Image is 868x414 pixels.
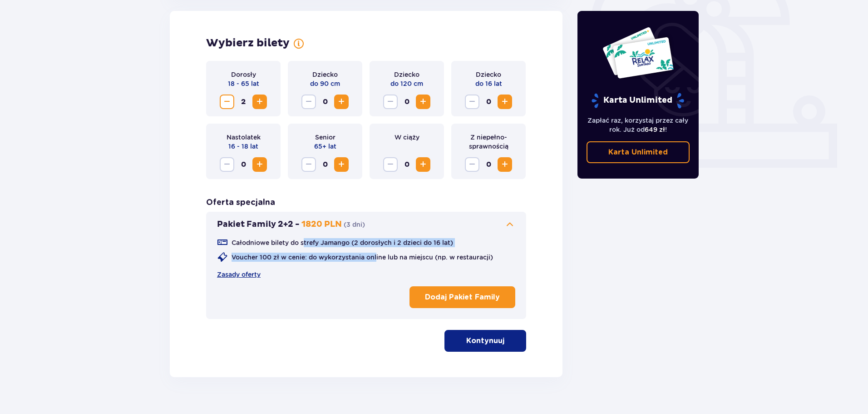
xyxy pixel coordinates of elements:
[591,93,685,109] p: Karta Unlimited
[444,330,526,352] button: Kontynuuj
[602,26,674,79] img: Dwie karty całoroczne do Suntago z napisem 'UNLIMITED RELAX', na białym tle z tropikalnymi liśćmi...
[301,157,316,172] button: Zmniejsz
[315,133,335,142] p: Senior
[236,157,251,172] span: 0
[301,95,316,109] button: Zmniejsz
[252,95,267,109] button: Zwiększ
[217,219,300,230] p: Pakiet Family 2+2 -
[481,157,496,172] span: 0
[228,142,258,151] p: 16 - 18 lat
[416,95,430,109] button: Zwiększ
[395,133,419,142] p: W ciąży
[608,147,668,157] p: Karta Unlimited
[465,157,479,172] button: Zmniejsz
[314,142,336,151] p: 65+ lat
[498,95,512,109] button: Zwiększ
[252,157,267,172] button: Zwiększ
[310,79,340,88] p: do 90 cm
[383,95,398,109] button: Zmniejsz
[409,286,515,308] button: Dodaj Pakiet Family
[334,157,349,172] button: Zwiększ
[587,116,690,134] p: Zapłać raz, korzystaj przez cały rok. Już od !
[206,197,275,208] h3: Oferta specjalna
[394,70,419,79] p: Dziecko
[220,157,234,172] button: Zmniejsz
[466,336,504,346] p: Kontynuuj
[217,270,261,279] a: Zasady oferty
[220,95,234,109] button: Zmniejsz
[383,157,398,172] button: Zmniejsz
[232,238,453,247] p: Całodniowe bilety do strefy Jamango (2 dorosłych i 2 dzieci do 16 lat)
[206,36,290,50] h2: Wybierz bilety
[481,95,496,109] span: 0
[312,70,338,79] p: Dziecko
[475,79,502,88] p: do 16 lat
[399,157,414,172] span: 0
[318,157,332,172] span: 0
[645,126,665,133] span: 649 zł
[217,219,515,230] button: Pakiet Family 2+2 -1820 PLN(3 dni)
[301,219,342,230] p: 1820 PLN
[399,95,414,109] span: 0
[425,292,500,302] p: Dodaj Pakiet Family
[344,220,365,229] p: ( 3 dni )
[476,70,501,79] p: Dziecko
[228,79,259,88] p: 18 - 65 lat
[231,70,256,79] p: Dorosły
[416,157,430,172] button: Zwiększ
[465,95,479,109] button: Zmniejsz
[334,95,349,109] button: Zwiększ
[318,95,332,109] span: 0
[498,157,512,172] button: Zwiększ
[390,79,423,88] p: do 120 cm
[587,141,690,163] a: Karta Unlimited
[232,253,493,262] p: Voucher 100 zł w cenie: do wykorzystania online lub na miejscu (np. w restauracji)
[459,133,518,151] p: Z niepełno­sprawnością
[227,133,261,142] p: Nastolatek
[236,95,251,109] span: 2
